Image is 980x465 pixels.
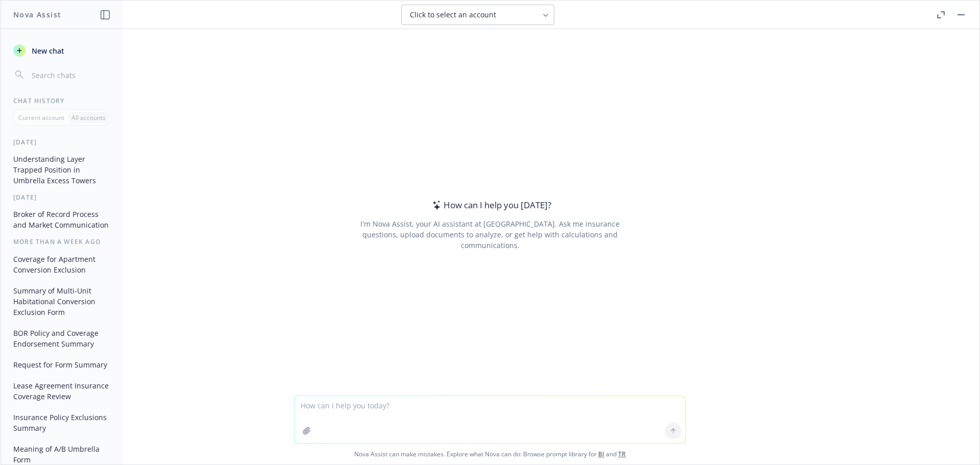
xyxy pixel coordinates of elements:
[30,68,111,82] input: Search chats
[9,377,115,405] button: Lease Agreement Insurance Coverage Review
[1,138,123,146] div: [DATE]
[1,193,123,202] div: [DATE]
[9,282,115,321] button: Summary of Multi-Unit Habitational Conversion Exclusion Form
[410,10,496,20] span: Click to select an account
[346,218,633,251] div: I'm Nova Assist, your AI assistant at [GEOGRAPHIC_DATA]. Ask me insurance questions, upload docum...
[71,113,106,122] p: All accounts
[1,96,123,105] div: Chat History
[9,41,115,60] button: New chat
[13,9,61,20] h1: Nova Assist
[598,450,604,458] a: BI
[401,5,554,25] button: Click to select an account
[9,251,115,278] button: Coverage for Apartment Conversion Exclusion
[1,237,123,246] div: More than a week ago
[5,444,975,464] span: Nova Assist can make mistakes. Explore what Nova can do: Browse prompt library for and
[18,113,64,122] p: Current account
[9,325,115,352] button: BOR Policy and Coverage Endorsement Summary
[618,450,626,458] a: TR
[30,45,64,56] span: New chat
[9,151,115,189] button: Understanding Layer Trapped Position in Umbrella Excess Towers
[9,356,115,373] button: Request for Form Summary
[9,206,115,233] button: Broker of Record Process and Market Communication
[429,199,551,212] div: How can I help you [DATE]?
[9,409,115,436] button: Insurance Policy Exclusions Summary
